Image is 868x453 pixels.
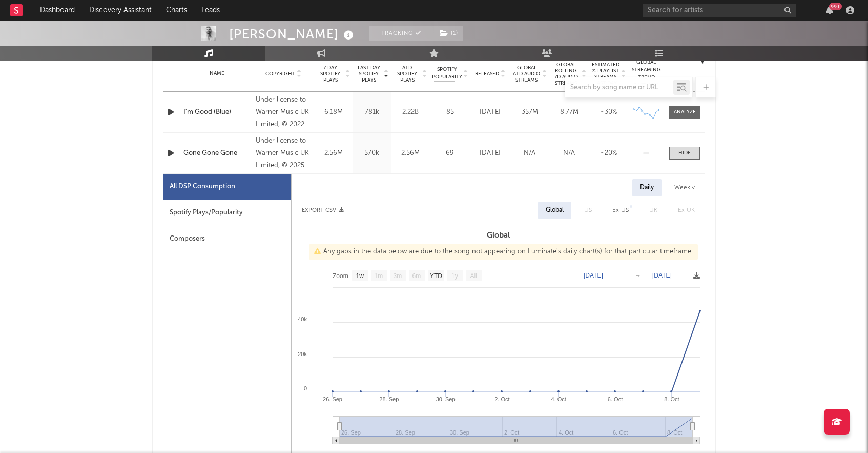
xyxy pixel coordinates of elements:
[355,65,382,83] span: Last Day Spotify Plays
[292,229,705,242] h3: Global
[432,66,462,81] span: Spotify Popularity
[546,204,564,216] div: Global
[512,148,547,159] div: N/A
[369,26,433,41] button: Tracking
[652,272,672,279] text: [DATE]
[323,396,342,402] text: 26. Sep
[394,148,427,159] div: 2.56M
[183,107,251,117] a: I'm Good (Blue)
[170,181,235,193] div: All DSP Consumption
[591,148,626,159] div: ~ 20 %
[256,135,312,172] div: Under license to Warner Music UK Limited, © 2025 What A DJ Ltd
[552,107,586,117] div: 8.77M
[430,272,442,280] text: YTD
[451,272,458,280] text: 1y
[664,396,679,402] text: 8. Oct
[355,148,388,159] div: 570k
[433,26,463,41] button: (1)
[473,148,507,159] div: [DATE]
[552,148,586,159] div: N/A
[183,70,251,77] div: Name
[394,272,402,280] text: 3m
[612,204,629,216] div: Ex-US
[829,3,842,10] div: 99 +
[494,396,509,402] text: 2. Oct
[317,148,350,159] div: 2.56M
[302,207,344,213] button: Export CSV
[394,107,427,117] div: 2.22B
[436,396,456,402] text: 30. Sep
[412,272,421,280] text: 6m
[432,107,468,117] div: 85
[643,4,796,17] input: Search for artists
[591,107,626,117] div: ~ 30 %
[470,272,477,280] text: All
[163,226,291,252] div: Composers
[309,244,698,260] div: Any gaps in the data below are due to the song not appearing on Luminate's daily chart(s) for tha...
[355,107,388,117] div: 781k
[826,6,833,14] button: 99+
[298,351,307,357] text: 20k
[512,107,547,117] div: 357M
[565,84,673,92] input: Search by song name or URL
[433,26,463,41] span: ( 1 )
[379,396,399,402] text: 28. Sep
[552,62,580,86] span: Global Rolling 7D Audio Streams
[632,179,662,196] div: Daily
[631,58,662,89] div: Global Streaming Trend (Last 60D)
[667,179,702,196] div: Weekly
[512,65,541,83] span: Global ATD Audio Streams
[591,62,619,86] span: Estimated % Playlist Streams Last Day
[375,272,383,280] text: 1m
[304,385,307,391] text: 0
[265,71,295,77] span: Copyright
[163,174,291,200] div: All DSP Consumption
[584,272,603,279] text: [DATE]
[256,94,312,131] div: Under license to Warner Music UK Limited, © 2022 What A DJ Ltd
[394,65,421,83] span: ATD Spotify Plays
[608,396,623,402] text: 6. Oct
[229,26,356,43] div: [PERSON_NAME]
[317,107,350,117] div: 6.18M
[551,396,566,402] text: 4. Oct
[163,200,291,226] div: Spotify Plays/Popularity
[635,272,641,279] text: →
[473,107,507,117] div: [DATE]
[183,148,251,159] a: Gone Gone Gone
[333,272,348,280] text: Zoom
[298,316,307,322] text: 40k
[432,148,468,159] div: 69
[475,71,499,77] span: Released
[317,65,344,83] span: 7 Day Spotify Plays
[356,272,364,280] text: 1w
